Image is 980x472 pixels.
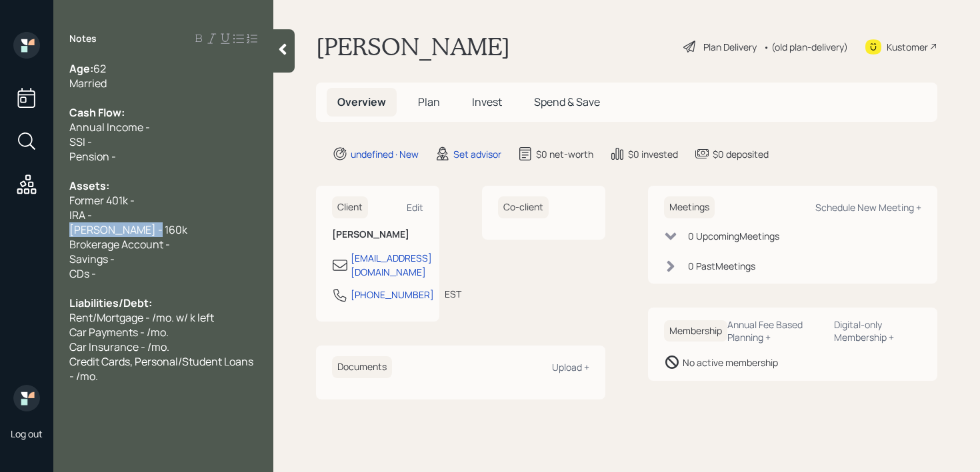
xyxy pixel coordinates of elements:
[763,40,848,54] div: • (old plan-delivery)
[69,61,93,76] span: Age:
[683,355,778,369] div: No active membership
[453,147,501,161] div: Set advisor
[498,196,549,218] h6: Co-client
[69,208,92,222] span: IRA -
[69,237,170,252] span: Brokerage Account -
[445,287,461,301] div: EST
[536,147,593,161] div: $0 net-worth
[534,95,600,109] span: Spend & Save
[337,95,386,109] span: Overview
[351,288,434,302] div: [PHONE_NUMBER]
[688,229,779,243] div: 0 Upcoming Meeting s
[332,356,392,378] h6: Documents
[69,296,152,310] span: Liabilities/Debt:
[407,201,423,214] div: Edit
[69,120,150,134] span: Annual Income -
[815,201,921,214] div: Schedule New Meeting +
[688,259,755,273] div: 0 Past Meeting s
[418,95,440,109] span: Plan
[69,310,214,325] span: Rent/Mortgage - /mo. w/ k left
[11,427,43,440] div: Log out
[13,385,40,411] img: retirable_logo.png
[69,325,169,340] span: Car Payments - /mo.
[69,222,187,237] span: [PERSON_NAME] - 160k
[316,32,510,61] h1: [PERSON_NAME]
[69,149,116,164] span: Pension -
[69,193,135,208] span: Former 401k -
[69,105,125,120] span: Cash Flow:
[69,266,96,281] span: CDs -
[69,340,169,354] span: Car Insurance - /mo.
[69,134,92,149] span: SSI -
[713,147,769,161] div: $0 deposited
[887,40,928,54] div: Kustomer
[69,178,109,193] span: Assets:
[69,252,115,266] span: Savings -
[332,196,368,218] h6: Client
[93,61,106,76] span: 62
[834,318,921,344] div: Digital-only Membership +
[69,76,107,91] span: Married
[69,354,255,383] span: Credit Cards, Personal/Student Loans - /mo.
[664,196,715,218] h6: Meetings
[472,95,502,109] span: Invest
[552,361,589,373] div: Upload +
[351,251,432,279] div: [EMAIL_ADDRESS][DOMAIN_NAME]
[628,147,678,161] div: $0 invested
[332,229,423,240] h6: [PERSON_NAME]
[703,40,757,54] div: Plan Delivery
[351,147,419,161] div: undefined · New
[69,32,97,45] label: Notes
[727,318,823,344] div: Annual Fee Based Planning +
[664,320,727,342] h6: Membership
